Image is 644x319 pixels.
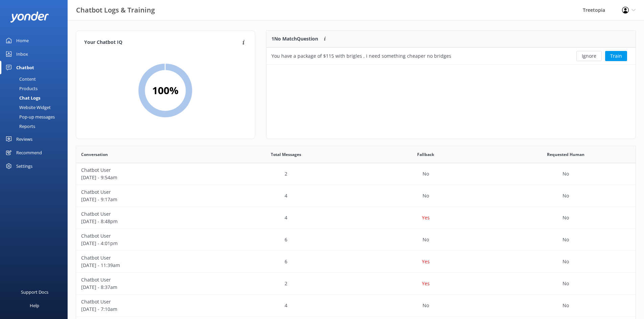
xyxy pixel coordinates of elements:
[563,214,569,221] p: No
[16,146,42,159] div: Recommend
[4,122,35,131] div: Reports
[547,151,585,158] span: Requested Human
[81,254,211,262] p: Chatbot User
[4,112,68,122] a: Pop-up messages
[81,151,108,158] span: Conversation
[16,34,29,47] div: Home
[4,103,51,112] div: Website Widget
[563,302,569,309] p: No
[76,251,636,273] div: row
[423,236,429,243] p: No
[4,74,36,84] div: Content
[423,302,429,309] p: No
[285,236,287,243] p: 6
[422,258,430,265] p: Yes
[4,93,40,103] div: Chat Logs
[423,192,429,200] p: No
[4,122,68,131] a: Reports
[285,192,287,200] p: 4
[271,151,301,158] span: Total Messages
[81,210,211,218] p: Chatbot User
[81,232,211,240] p: Chatbot User
[16,47,28,61] div: Inbox
[422,214,430,221] p: Yes
[563,258,569,265] p: No
[563,280,569,287] p: No
[271,52,451,60] div: You have a package of $115 with brigles , i need something cheaper no bridges
[417,151,434,158] span: Fallback
[4,103,68,112] a: Website Widget
[266,48,636,64] div: grid
[76,273,636,295] div: row
[563,170,569,178] p: No
[266,48,636,64] div: row
[4,74,68,84] a: Content
[422,280,430,287] p: Yes
[81,188,211,196] p: Chatbot User
[285,302,287,309] p: 4
[81,218,211,225] p: [DATE] - 8:48pm
[576,51,602,61] button: Ignore
[76,295,636,317] div: row
[285,214,287,221] p: 4
[563,192,569,200] p: No
[21,285,48,299] div: Support Docs
[285,258,287,265] p: 6
[76,185,636,207] div: row
[563,236,569,243] p: No
[423,170,429,178] p: No
[10,11,49,23] img: yonder-white-logo.png
[16,132,32,146] div: Reviews
[84,39,240,46] h4: Your Chatbot IQ
[81,166,211,174] p: Chatbot User
[76,163,636,185] div: row
[4,84,68,93] a: Products
[30,299,39,312] div: Help
[285,280,287,287] p: 2
[16,159,32,173] div: Settings
[152,82,178,99] h2: 100 %
[4,112,55,122] div: Pop-up messages
[271,35,318,43] p: 1 No Match Question
[81,240,211,247] p: [DATE] - 4:01pm
[285,170,287,178] p: 2
[605,51,627,61] button: Train
[81,305,211,313] p: [DATE] - 7:10am
[81,284,211,291] p: [DATE] - 8:37am
[81,174,211,181] p: [DATE] - 9:54am
[76,5,155,16] h3: Chatbot Logs & Training
[16,61,34,74] div: Chatbot
[81,196,211,203] p: [DATE] - 9:17am
[76,207,636,229] div: row
[81,276,211,284] p: Chatbot User
[4,84,38,93] div: Products
[4,93,68,103] a: Chat Logs
[81,262,211,269] p: [DATE] - 11:39am
[81,298,211,305] p: Chatbot User
[76,229,636,251] div: row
